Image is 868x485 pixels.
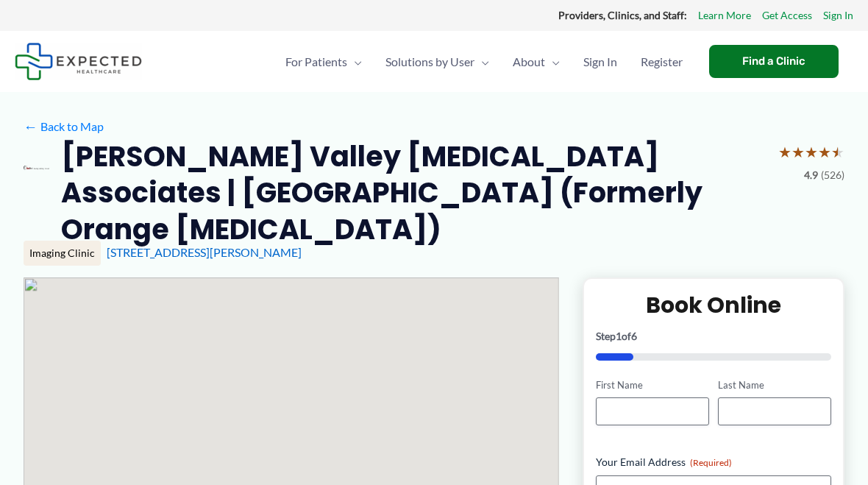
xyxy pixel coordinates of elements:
strong: Providers, Clinics, and Staff: [558,9,687,21]
a: Sign In [823,6,853,25]
p: Step of [596,331,831,341]
span: (526) [821,166,844,185]
nav: Primary Site Navigation [274,36,694,88]
span: Menu Toggle [545,36,560,88]
span: 4.9 [804,166,818,185]
a: Sign In [572,36,629,88]
span: Menu Toggle [474,36,489,88]
a: For PatientsMenu Toggle [274,36,374,88]
span: Sign In [583,36,617,88]
span: ★ [831,138,844,166]
span: ★ [818,138,831,166]
label: First Name [596,378,709,392]
a: Find a Clinic [709,45,839,78]
h2: Book Online [596,291,831,319]
span: ★ [791,138,805,166]
img: Expected Healthcare Logo - side, dark font, small [15,43,142,80]
a: Register [629,36,694,88]
h2: [PERSON_NAME] Valley [MEDICAL_DATA] Associates | [GEOGRAPHIC_DATA] (Formerly Orange [MEDICAL_DATA]) [61,138,766,247]
span: (Required) [690,457,732,468]
label: Your Email Address [596,455,831,470]
span: For Patients [285,36,347,88]
a: [STREET_ADDRESS][PERSON_NAME] [107,245,302,259]
span: Menu Toggle [347,36,362,88]
label: Last Name [718,378,831,392]
a: Get Access [762,6,812,25]
span: Solutions by User [385,36,474,88]
span: ← [24,119,38,133]
span: About [513,36,545,88]
a: ←Back to Map [24,116,104,138]
a: Solutions by UserMenu Toggle [374,36,501,88]
div: Imaging Clinic [24,241,101,266]
a: AboutMenu Toggle [501,36,572,88]
span: ★ [805,138,818,166]
a: Learn More [698,6,751,25]
span: 6 [631,330,637,342]
span: 1 [616,330,622,342]
span: Register [641,36,683,88]
span: ★ [778,138,791,166]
